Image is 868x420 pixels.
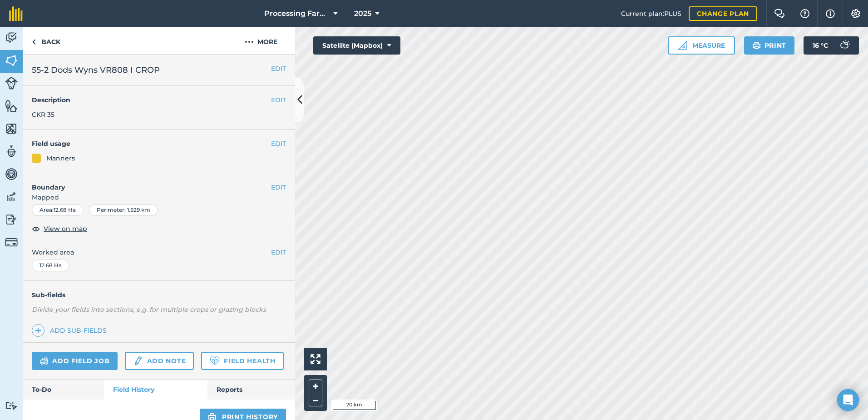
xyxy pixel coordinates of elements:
[309,380,322,393] button: +
[23,173,271,192] h4: Boundary
[23,290,295,300] h4: Sub-fields
[40,355,49,366] img: svg+xml;base64,PD94bWwgdmVyc2lvbj0iMS4wIiBlbmNvZGluZz0idXRmLTgiPz4KPCEtLSBHZW5lcmF0b3I6IEFkb2JlIE...
[689,6,757,21] a: Change plan
[804,36,859,55] button: 16 °C
[5,31,18,45] img: svg+xml;base64,PD94bWwgdmVyc2lvbj0iMS4wIiBlbmNvZGluZz0idXRmLTgiPz4KPCEtLSBHZW5lcmF0b3I6IEFkb2JlIE...
[89,204,158,216] div: Perimeter : 1.529 km
[5,236,18,249] img: svg+xml;base64,PD94bWwgdmVyc2lvbj0iMS4wIiBlbmNvZGluZz0idXRmLTgiPz4KPCEtLSBHZW5lcmF0b3I6IEFkb2JlIE...
[104,380,207,400] a: Field History
[826,8,835,19] img: svg+xml;base64,PHN2ZyB4bWxucz0iaHR0cDovL3d3dy53My5vcmcvMjAwMC9zdmciIHdpZHRoPSIxNyIgaGVpZ2h0PSIxNy...
[678,41,687,50] img: Ruler icon
[271,95,286,105] button: EDIT
[5,122,18,135] img: svg+xml;base64,PHN2ZyB4bWxucz0iaHR0cDovL3d3dy53My5vcmcvMjAwMC9zdmciIHdpZHRoPSI1NiIgaGVpZ2h0PSI2MC...
[46,153,75,163] div: Manners
[5,213,18,226] img: svg+xml;base64,PD94bWwgdmVyc2lvbj0iMS4wIiBlbmNvZGluZz0idXRmLTgiPz4KPCEtLSBHZW5lcmF0b3I6IEFkb2JlIE...
[32,305,266,314] em: Divide your fields into sections, e.g. for multiple crops or grazing blocks
[32,204,84,216] div: Area : 12.68 Ha
[23,27,69,54] a: Back
[309,393,322,406] button: –
[752,40,761,51] img: svg+xml;base64,PHN2ZyB4bWxucz0iaHR0cDovL3d3dy53My5vcmcvMjAwMC9zdmciIHdpZHRoPSIxOSIgaGVpZ2h0PSIyNC...
[850,9,861,18] img: A cog icon
[311,354,321,364] img: Four arrows, one pointing top left, one top right, one bottom right and the last bottom left
[5,401,18,410] img: svg+xml;base64,PD94bWwgdmVyc2lvbj0iMS4wIiBlbmNvZGluZz0idXRmLTgiPz4KPCEtLSBHZW5lcmF0b3I6IEFkb2JlIE...
[32,352,118,370] a: Add field job
[5,167,18,181] img: svg+xml;base64,PD94bWwgdmVyc2lvbj0iMS4wIiBlbmNvZGluZz0idXRmLTgiPz4KPCEtLSBHZW5lcmF0b3I6IEFkb2JlIE...
[799,9,810,18] img: A question mark icon
[32,260,69,271] div: 12.68 Ha
[9,6,23,21] img: fieldmargin Logo
[271,139,286,149] button: EDIT
[5,190,18,204] img: svg+xml;base64,PD94bWwgdmVyc2lvbj0iMS4wIiBlbmNvZGluZz0idXRmLTgiPz4KPCEtLSBHZW5lcmF0b3I6IEFkb2JlIE...
[32,95,286,105] h4: Description
[5,99,18,113] img: svg+xml;base64,PHN2ZyB4bWxucz0iaHR0cDovL3d3dy53My5vcmcvMjAwMC9zdmciIHdpZHRoPSI1NiIgaGVpZ2h0PSI2MC...
[744,36,795,55] button: Print
[32,223,40,234] img: svg+xml;base64,PHN2ZyB4bWxucz0iaHR0cDovL3d3dy53My5vcmcvMjAwMC9zdmciIHdpZHRoPSIxOCIgaGVpZ2h0PSIyNC...
[5,77,18,90] img: svg+xml;base64,PD94bWwgdmVyc2lvbj0iMS4wIiBlbmNvZGluZz0idXRmLTgiPz4KPCEtLSBHZW5lcmF0b3I6IEFkb2JlIE...
[32,36,36,47] img: svg+xml;base64,PHN2ZyB4bWxucz0iaHR0cDovL3d3dy53My5vcmcvMjAwMC9zdmciIHdpZHRoPSI5IiBoZWlnaHQ9IjI0Ii...
[774,9,785,18] img: Two speech bubbles overlapping with the left bubble in the forefront
[835,36,853,55] img: svg+xml;base64,PD94bWwgdmVyc2lvbj0iMS4wIiBlbmNvZGluZz0idXRmLTgiPz4KPCEtLSBHZW5lcmF0b3I6IEFkb2JlIE...
[44,224,87,234] span: View on map
[271,182,286,192] button: EDIT
[5,145,18,158] img: svg+xml;base64,PD94bWwgdmVyc2lvbj0iMS4wIiBlbmNvZGluZz0idXRmLTgiPz4KPCEtLSBHZW5lcmF0b3I6IEFkb2JlIE...
[32,324,110,337] a: Add sub-fields
[354,8,371,19] span: 2025
[621,9,681,19] span: Current plan : PLUS
[32,223,87,234] button: View on map
[5,54,18,67] img: svg+xml;base64,PHN2ZyB4bWxucz0iaHR0cDovL3d3dy53My5vcmcvMjAwMC9zdmciIHdpZHRoPSI1NiIgaGVpZ2h0PSI2MC...
[23,192,295,202] span: Mapped
[35,325,41,336] img: svg+xml;base64,PHN2ZyB4bWxucz0iaHR0cDovL3d3dy53My5vcmcvMjAwMC9zdmciIHdpZHRoPSIxNCIgaGVpZ2h0PSIyNC...
[813,36,828,55] span: 16 ° C
[264,8,330,19] span: Processing Farms
[271,64,286,74] button: EDIT
[125,352,194,370] a: Add note
[32,64,160,76] span: 55-2 Dods Wyns VR808 I CROP
[23,380,104,400] a: To-Do
[227,27,295,54] button: More
[133,355,143,366] img: svg+xml;base64,PD94bWwgdmVyc2lvbj0iMS4wIiBlbmNvZGluZz0idXRmLTgiPz4KPCEtLSBHZW5lcmF0b3I6IEFkb2JlIE...
[32,110,54,119] span: CKR 35
[837,389,859,411] div: Open Intercom Messenger
[32,139,271,149] h4: Field usage
[271,247,286,257] button: EDIT
[668,36,735,55] button: Measure
[313,36,400,55] button: Satellite (Mapbox)
[201,352,283,370] a: Field Health
[32,247,286,257] span: Worked area
[207,380,295,400] a: Reports
[245,36,254,47] img: svg+xml;base64,PHN2ZyB4bWxucz0iaHR0cDovL3d3dy53My5vcmcvMjAwMC9zdmciIHdpZHRoPSIyMCIgaGVpZ2h0PSIyNC...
